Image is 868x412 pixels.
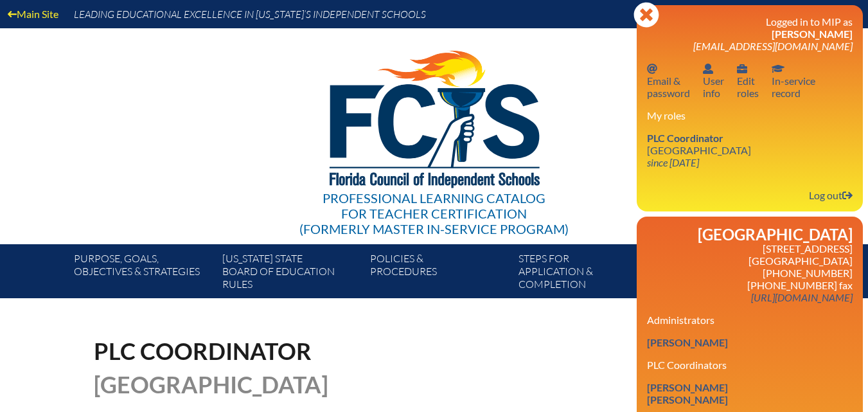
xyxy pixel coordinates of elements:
a: PLC Coordinator [GEOGRAPHIC_DATA] since [DATE] [642,129,756,171]
a: Steps forapplication & completion [513,249,661,298]
a: Purpose, goals,objectives & strategies [69,249,217,298]
span: [PERSON_NAME] [772,28,853,40]
svg: User info [737,64,747,74]
h3: PLC Coordinators [647,359,853,371]
span: [GEOGRAPHIC_DATA] [94,370,328,399]
a: [PERSON_NAME] [642,379,733,396]
svg: Close [633,2,659,28]
a: [US_STATE] StateBoard of Education rules [217,249,365,298]
svg: In-service record [772,64,784,74]
img: FCISlogo221.eps [301,28,567,204]
a: Email passwordEmail &password [642,60,695,102]
h3: My roles [647,109,853,121]
span: PLC Coordinator [647,132,723,144]
h3: Administrators [647,314,853,326]
a: Main Site [3,5,64,22]
span: PLC Coordinator [94,337,312,365]
a: [URL][DOMAIN_NAME] [746,289,858,306]
h3: Logged in to MIP as [647,15,853,52]
svg: Log out [842,190,853,201]
a: [PERSON_NAME] [642,391,733,408]
h2: [GEOGRAPHIC_DATA] [647,227,853,242]
p: [STREET_ADDRESS] [GEOGRAPHIC_DATA] [PHONE_NUMBER] [PHONE_NUMBER] fax [647,242,853,303]
div: Professional Learning Catalog (formerly Master In-service Program) [299,190,569,237]
svg: Email password [647,64,657,74]
a: User infoEditroles [732,60,764,102]
i: since [DATE] [647,156,699,168]
a: Log outLog out [804,186,858,204]
a: Professional Learning Catalog for Teacher Certification(formerly Master In-service Program) [294,26,574,239]
span: for Teacher Certification [341,206,527,221]
svg: User info [703,64,713,74]
a: In-service recordIn-servicerecord [766,60,820,102]
a: [PERSON_NAME] [642,334,733,351]
span: [EMAIL_ADDRESS][DOMAIN_NAME] [693,40,853,52]
a: User infoUserinfo [698,60,729,102]
a: Policies &Procedures [365,249,513,298]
